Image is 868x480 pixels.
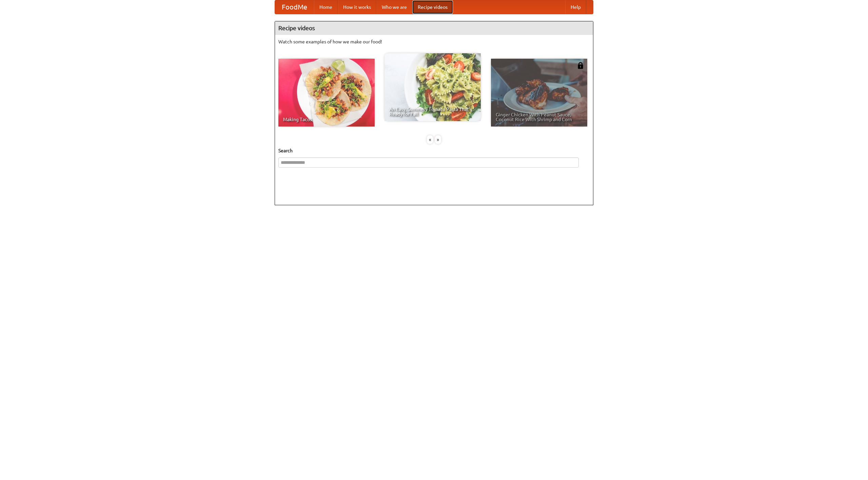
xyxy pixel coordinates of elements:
a: How it works [338,0,376,14]
p: Watch some examples of how we make our food! [278,38,590,45]
h5: Search [278,147,590,154]
span: An Easy, Summery Tomato Pasta That's Ready for Fall [389,107,476,116]
a: Making Tacos [278,59,375,127]
a: Home [314,0,338,14]
img: 483408.png [577,62,584,69]
div: » [435,135,441,144]
a: FoodMe [275,0,314,14]
div: « [427,135,433,144]
a: Recipe videos [412,0,453,14]
h4: Recipe videos [275,21,593,35]
a: An Easy, Summery Tomato Pasta That's Ready for Fall [384,53,481,121]
span: Making Tacos [283,117,370,122]
a: Help [565,0,586,14]
a: Who we are [376,0,412,14]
